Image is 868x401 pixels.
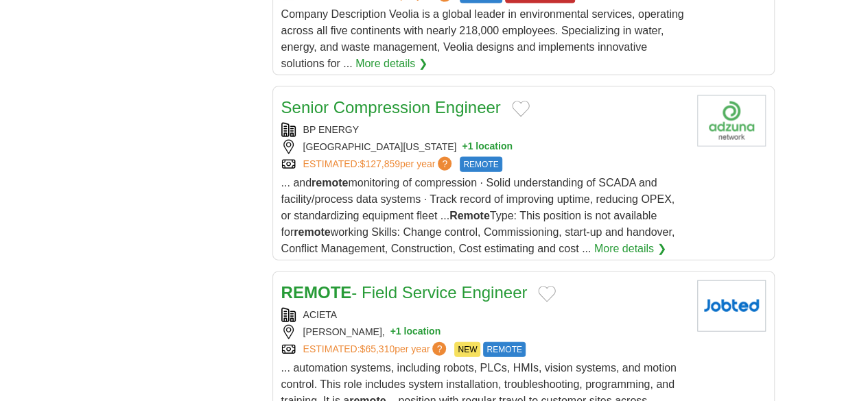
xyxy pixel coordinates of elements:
span: ? [438,157,451,171]
strong: Remote [449,210,490,221]
button: +1 location [390,325,441,339]
a: REMOTE- Field Service Engineer [281,283,528,302]
a: More details ❯ [355,56,427,72]
span: REMOTE [483,342,525,357]
span: REMOTE [460,157,502,172]
img: Company logo [697,95,766,147]
span: ? [432,342,446,356]
a: ESTIMATED:$127,859per year? [303,157,455,172]
button: +1 location [462,140,513,154]
strong: remote [312,177,348,189]
span: + [462,140,467,154]
span: $65,310 [360,343,395,354]
span: + [390,325,396,339]
div: ACIETA [281,308,686,322]
button: Add to favorite jobs [538,286,556,302]
span: ... and monitoring of compression · Solid understanding of SCADA and facility/process data system... [281,177,675,254]
img: Company logo [697,280,766,332]
a: ESTIMATED:$65,310per year? [303,342,449,357]
button: Add to favorite jobs [512,101,530,117]
a: Senior Compression Engineer [281,98,501,117]
span: Company Description Veolia is a global leader in environmental services, operating across all fiv... [281,8,684,69]
a: More details ❯ [594,241,666,257]
div: [PERSON_NAME], [281,325,686,339]
div: BP ENERGY [281,123,686,137]
span: $127,859 [360,158,399,169]
span: NEW [454,342,480,357]
strong: REMOTE [281,283,352,302]
strong: remote [294,226,330,238]
div: [GEOGRAPHIC_DATA][US_STATE] [281,140,686,154]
